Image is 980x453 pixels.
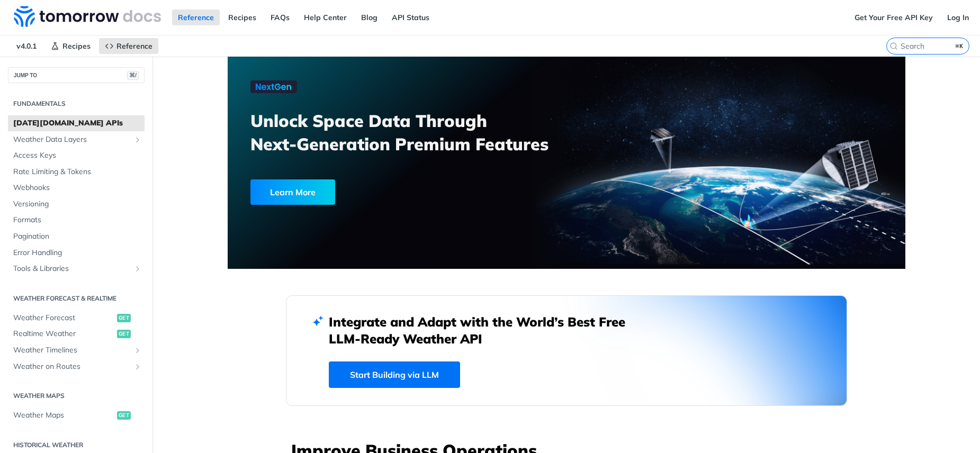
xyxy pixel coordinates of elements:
h2: Fundamentals [8,99,145,108]
button: JUMP TO⌘/ [8,67,145,83]
a: Weather Forecastget [8,310,145,326]
span: Weather Timelines [13,345,131,356]
span: Formats [13,215,142,225]
span: Versioning [13,199,142,210]
a: Learn More [250,179,513,205]
span: Recipes [62,41,91,51]
a: Access Keys [8,148,145,164]
button: Show subpages for Weather Timelines [133,346,142,355]
a: Log In [941,10,975,25]
a: Weather Mapsget [8,407,145,423]
button: Show subpages for Weather Data Layers [133,135,142,144]
span: Weather Maps [13,410,114,421]
a: Weather TimelinesShow subpages for Weather Timelines [8,342,145,358]
a: Tools & LibrariesShow subpages for Tools & Libraries [8,261,145,277]
a: FAQs [265,10,295,25]
button: Show subpages for Weather on Routes [133,363,142,371]
span: Access Keys [13,150,142,161]
img: Tomorrow.io Weather API Docs [14,6,161,27]
span: [DATE][DOMAIN_NAME] APIs [13,118,142,129]
h3: Unlock Space Data Through Next-Generation Premium Features [250,109,578,156]
a: Weather on RoutesShow subpages for Weather on Routes [8,359,145,375]
svg: Search [889,42,898,50]
a: API Status [386,10,435,25]
span: get [117,314,131,322]
span: Tools & Libraries [13,264,131,274]
div: Learn More [250,179,335,205]
a: Reference [99,38,158,54]
span: get [117,411,131,420]
h2: Historical Weather [8,440,145,450]
img: NextGen [250,80,297,93]
span: get [117,330,131,338]
span: Error Handling [13,248,142,258]
kbd: ⌘K [953,41,966,51]
a: Weather Data LayersShow subpages for Weather Data Layers [8,132,145,148]
span: ⌘/ [127,71,139,80]
h2: Integrate and Adapt with the World’s Best Free LLM-Ready Weather API [329,313,641,347]
a: Pagination [8,229,145,244]
span: Realtime Weather [13,329,114,339]
button: Show subpages for Tools & Libraries [133,265,142,273]
a: Recipes [222,10,262,25]
a: Blog [355,10,383,25]
a: Get Your Free API Key [849,10,939,25]
a: Rate Limiting & Tokens [8,164,145,180]
a: Realtime Weatherget [8,326,145,342]
h2: Weather Maps [8,391,145,401]
a: Recipes [45,38,96,54]
span: Weather Data Layers [13,134,131,145]
span: Webhooks [13,183,142,193]
span: Weather Forecast [13,313,114,323]
span: Reference [116,41,152,51]
a: Start Building via LLM [329,361,460,388]
span: Weather on Routes [13,361,131,372]
h2: Weather Forecast & realtime [8,294,145,303]
a: [DATE][DOMAIN_NAME] APIs [8,115,145,131]
a: Versioning [8,196,145,212]
span: v4.0.1 [11,38,42,54]
a: Webhooks [8,180,145,196]
a: Help Center [298,10,353,25]
a: Reference [172,10,220,25]
a: Formats [8,212,145,228]
a: Error Handling [8,245,145,261]
span: Pagination [13,231,142,242]
span: Rate Limiting & Tokens [13,167,142,177]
